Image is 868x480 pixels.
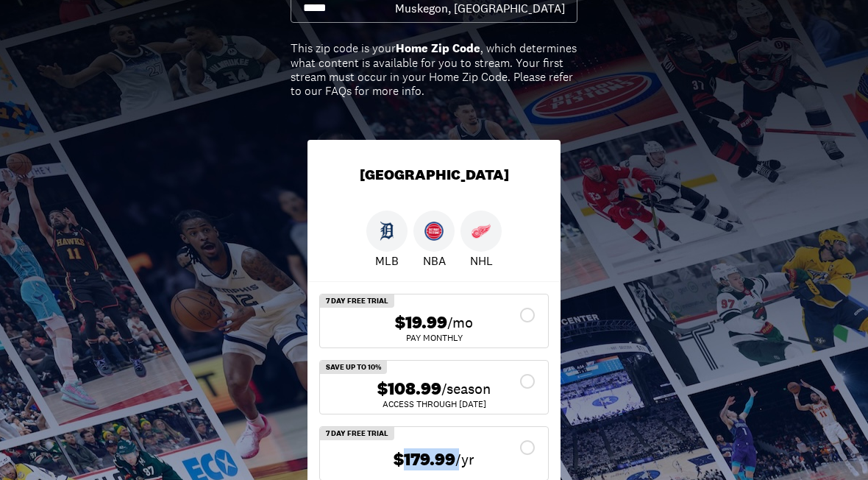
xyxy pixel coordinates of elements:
[320,361,387,374] div: Save Up To 10%
[423,252,446,269] p: NBA
[377,378,441,400] span: $108.99
[395,312,447,333] span: $19.99
[441,378,491,399] span: /season
[320,294,394,308] div: 7 Day Free Trial
[396,40,480,56] b: Home Zip Code
[291,41,577,98] div: This zip code is your , which determines what content is available for you to stream. Your first ...
[455,449,474,470] span: /yr
[307,140,561,211] div: [GEOGRAPHIC_DATA]
[375,252,399,269] p: MLB
[472,222,491,241] img: Red Wings
[447,312,473,333] span: /mo
[332,333,536,342] div: Pay Monthly
[332,400,536,409] div: ACCESS THROUGH [DATE]
[470,252,493,269] p: NHL
[424,222,444,241] img: Pistons
[377,222,396,241] img: Tigers
[394,449,455,470] span: $179.99
[320,427,394,440] div: 7 Day Free Trial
